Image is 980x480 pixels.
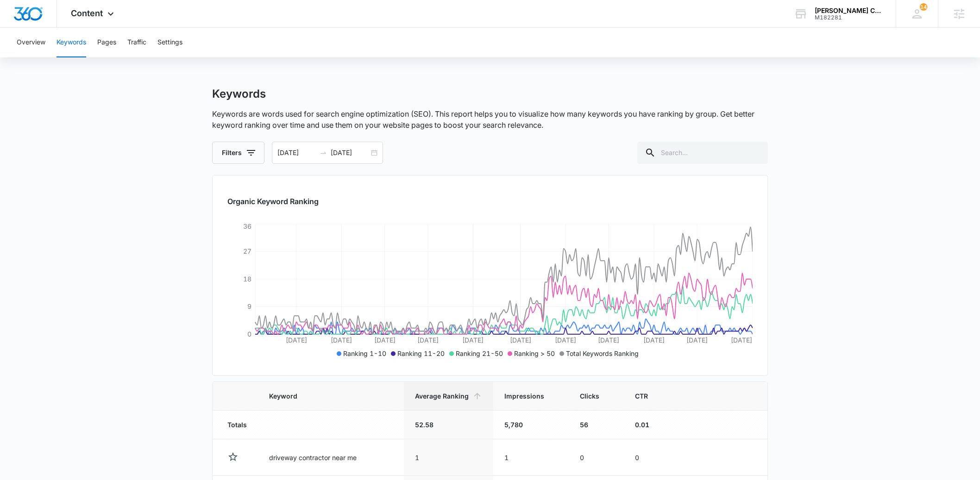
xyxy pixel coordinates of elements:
tspan: [DATE] [417,336,439,344]
span: Ranking 1-10 [343,349,386,357]
span: Ranking > 50 [514,349,555,357]
td: 0 [569,439,624,476]
tspan: [DATE] [374,336,396,344]
span: Total Keywords Ranking [566,349,639,357]
p: Keywords are words used for search engine optimization (SEO). This report helps you to visualize ... [212,108,768,131]
tspan: 9 [247,302,251,310]
span: Content [71,8,103,18]
span: to [320,149,327,156]
div: account name [815,7,882,14]
span: Clicks [580,391,599,401]
input: Start date [277,148,316,158]
tspan: [DATE] [686,336,708,344]
span: Impressions [504,391,544,401]
span: CTR [635,391,648,401]
button: Pages [97,28,116,57]
td: 56 [569,411,624,439]
tspan: [DATE] [731,336,752,344]
tspan: 0 [247,330,251,338]
tspan: 18 [243,275,251,283]
button: Keywords [57,28,86,57]
td: 0.01 [624,411,672,439]
tspan: 27 [243,247,251,255]
tspan: [DATE] [598,336,619,344]
span: 14 [920,3,927,11]
tspan: [DATE] [331,336,352,344]
span: swap-right [320,149,327,156]
input: End date [331,148,369,158]
span: Keyword [269,391,379,401]
div: account id [815,14,882,21]
td: 0 [624,439,672,476]
button: Settings [157,28,182,57]
tspan: [DATE] [286,336,307,344]
span: Ranking 21-50 [456,349,503,357]
span: Average Ranking [415,391,469,401]
td: 52.58 [404,411,493,439]
h1: Keywords [212,87,266,101]
tspan: [DATE] [643,336,665,344]
tspan: [DATE] [555,336,576,344]
td: 1 [404,439,493,476]
button: Filters [212,142,264,164]
h2: Organic Keyword Ranking [227,196,753,207]
td: 5,780 [493,411,569,439]
td: Totals [213,411,258,439]
tspan: [DATE] [510,336,531,344]
tspan: 36 [243,222,251,230]
td: driveway contractor near me [258,439,404,476]
tspan: [DATE] [462,336,484,344]
div: notifications count [920,3,927,11]
span: Ranking 11-20 [397,349,445,357]
td: 1 [493,439,569,476]
button: Traffic [127,28,146,57]
input: Search... [637,142,768,164]
button: Overview [17,28,45,57]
